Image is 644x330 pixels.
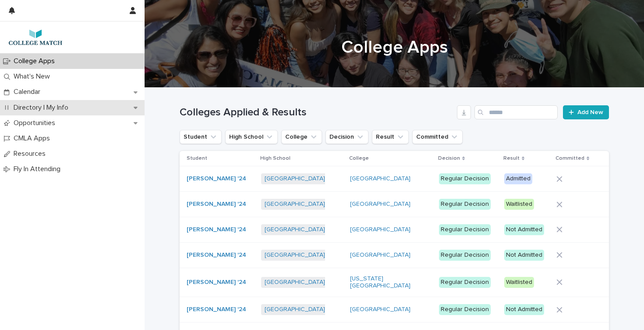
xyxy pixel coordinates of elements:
a: [GEOGRAPHIC_DATA] [265,251,325,259]
input: Search [474,105,558,119]
p: Opportunities [10,119,62,127]
button: Decision [326,130,368,144]
p: College Apps [10,57,62,65]
p: What's New [10,72,57,81]
p: Student [187,154,207,163]
tr: [PERSON_NAME] '24 [GEOGRAPHIC_DATA] [GEOGRAPHIC_DATA] Regular DecisionWaitlisted [180,192,609,217]
p: High School [260,154,290,163]
a: [GEOGRAPHIC_DATA] [265,306,325,313]
tr: [PERSON_NAME] '24 [GEOGRAPHIC_DATA] [GEOGRAPHIC_DATA] Regular DecisionNot Admitted [180,297,609,323]
a: [GEOGRAPHIC_DATA] [350,175,410,183]
button: Result [372,130,409,144]
tr: [PERSON_NAME] '24 [GEOGRAPHIC_DATA] [GEOGRAPHIC_DATA] Regular DecisionNot Admitted [180,242,609,268]
tr: [PERSON_NAME] '24 [GEOGRAPHIC_DATA] [GEOGRAPHIC_DATA] Regular DecisionNot Admitted [180,217,609,242]
h1: College Apps [180,37,609,58]
button: High School [225,130,278,144]
span: Add New [577,109,603,115]
p: CMLA Apps [10,134,57,143]
p: College [349,154,369,163]
a: [GEOGRAPHIC_DATA] [350,251,410,259]
a: [GEOGRAPHIC_DATA] [265,279,325,286]
p: Calendar [10,88,47,96]
button: Committed [412,130,463,144]
a: [PERSON_NAME] '24 [187,201,246,208]
p: Directory | My Info [10,104,75,112]
tr: [PERSON_NAME] '24 [GEOGRAPHIC_DATA] [US_STATE][GEOGRAPHIC_DATA] Regular DecisionWaitlisted [180,268,609,297]
div: Waitlisted [504,199,534,210]
p: Decision [438,154,460,163]
p: Result [503,154,520,163]
a: Add New [563,105,609,119]
p: Fly In Attending [10,165,67,173]
tr: [PERSON_NAME] '24 [GEOGRAPHIC_DATA] [GEOGRAPHIC_DATA] Regular DecisionAdmitted [180,166,609,192]
p: Resources [10,150,53,158]
div: Not Admitted [504,224,544,235]
div: Regular Decision [439,224,491,235]
div: Regular Decision [439,199,491,210]
div: Regular Decision [439,250,491,261]
div: Waitlisted [504,277,534,288]
div: Admitted [504,173,532,184]
img: 7lzNxMuQ9KqU1pwTAr0j [7,29,64,46]
div: Regular Decision [439,277,491,288]
p: Committed [556,154,584,163]
button: Student [180,130,222,144]
h1: Colleges Applied & Results [180,106,453,119]
a: [GEOGRAPHIC_DATA] [350,226,410,233]
a: [PERSON_NAME] '24 [187,279,246,286]
a: [GEOGRAPHIC_DATA] [350,201,410,208]
a: [US_STATE][GEOGRAPHIC_DATA] [350,275,423,290]
a: [GEOGRAPHIC_DATA] [265,175,325,183]
a: [GEOGRAPHIC_DATA] [350,306,410,313]
a: [PERSON_NAME] '24 [187,226,246,233]
div: Not Admitted [504,304,544,315]
button: College [281,130,322,144]
a: [GEOGRAPHIC_DATA] [265,201,325,208]
div: Regular Decision [439,173,491,184]
a: [PERSON_NAME] '24 [187,251,246,259]
div: Regular Decision [439,304,491,315]
a: [PERSON_NAME] '24 [187,175,246,183]
a: [PERSON_NAME] '24 [187,306,246,313]
div: Not Admitted [504,250,544,261]
a: [GEOGRAPHIC_DATA] [265,226,325,233]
